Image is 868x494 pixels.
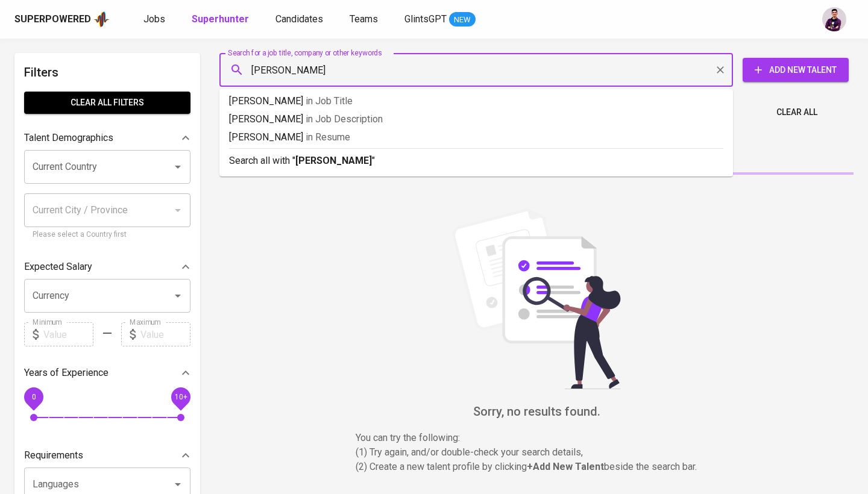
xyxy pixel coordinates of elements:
span: Clear All filters [34,95,181,110]
span: in Job Description [306,113,383,125]
a: GlintsGPT NEW [404,12,476,27]
span: 0 [31,393,36,401]
span: 10+ [174,393,187,401]
span: Clear All [776,105,817,120]
span: in Job Title [306,95,353,107]
p: [PERSON_NAME] [229,94,723,108]
button: Clear [712,61,729,78]
p: [PERSON_NAME] [229,130,723,145]
a: Jobs [143,12,168,27]
span: Candidates [275,13,323,25]
input: Value [43,322,93,346]
a: Superpoweredapp logo [14,10,110,28]
p: [PERSON_NAME] [229,112,723,127]
img: app logo [93,10,110,28]
b: + Add New Talent [527,461,604,472]
button: Open [169,476,186,493]
p: Please select a Country first [33,229,182,241]
span: Jobs [143,13,165,25]
button: Open [169,287,186,304]
span: in Resume [306,131,350,143]
p: You can try the following : [356,431,717,445]
p: Years of Experience [24,366,108,380]
p: Talent Demographics [24,131,113,145]
a: Superhunter [192,12,251,27]
div: Talent Demographics [24,126,190,150]
img: erwin@glints.com [822,7,846,31]
b: [PERSON_NAME] [295,155,372,166]
a: Teams [350,12,380,27]
button: Add New Talent [743,58,849,82]
a: Candidates [275,12,325,27]
button: Clear All [772,101,822,123]
button: Clear All filters [24,92,190,114]
h6: Filters [24,63,190,82]
p: Search all with " " [229,154,723,168]
img: file_searching.svg [446,208,627,389]
span: GlintsGPT [404,13,447,25]
span: Add New Talent [752,63,839,78]
p: (2) Create a new talent profile by clicking beside the search bar. [356,460,717,474]
b: Superhunter [192,13,249,25]
input: Value [140,322,190,346]
h6: Sorry, no results found. [219,402,854,421]
button: Open [169,158,186,175]
p: Expected Salary [24,260,92,274]
p: (1) Try again, and/or double-check your search details, [356,445,717,460]
div: Requirements [24,443,190,467]
div: Years of Experience [24,361,190,385]
div: Superpowered [14,13,91,27]
p: Requirements [24,448,83,463]
span: Teams [350,13,378,25]
span: NEW [449,14,476,26]
div: Expected Salary [24,255,190,279]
